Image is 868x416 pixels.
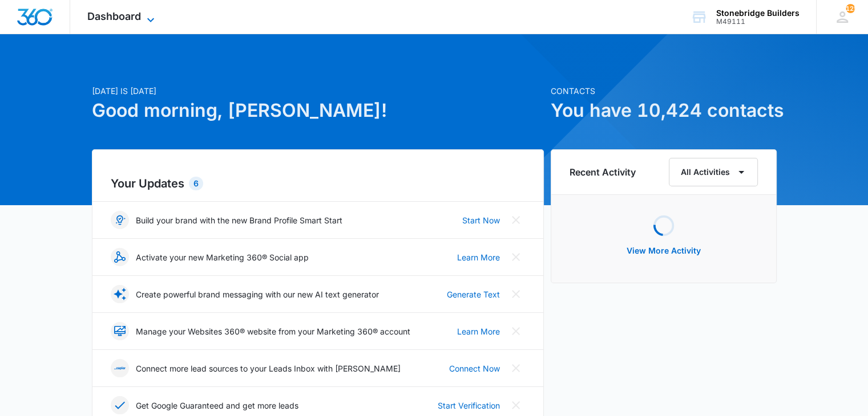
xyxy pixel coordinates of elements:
[462,214,500,226] a: Start Now
[507,396,525,414] button: Close
[449,362,500,374] a: Connect Now
[136,325,410,337] p: Manage your Websites 360® website from your Marketing 360® account
[551,97,777,124] h1: You have 10,424 contacts
[136,399,298,411] p: Get Google Guaranteed and get more leads
[136,362,401,374] p: Connect more lead sources to your Leads Inbox with [PERSON_NAME]
[846,4,855,13] div: notifications count
[136,214,342,226] p: Build your brand with the new Brand Profile Smart Start
[92,97,544,124] h1: Good morning, [PERSON_NAME]!
[189,177,203,190] div: 6
[447,288,500,300] a: Generate Text
[507,248,525,266] button: Close
[551,85,777,97] p: Contacts
[615,237,712,264] button: View More Activity
[716,9,800,18] div: account name
[92,85,544,97] p: [DATE] is [DATE]
[136,251,309,263] p: Activate your new Marketing 360® Social app
[570,165,636,179] h6: Recent Activity
[87,10,141,22] span: Dashboard
[111,175,525,192] h2: Your Updates
[507,211,525,229] button: Close
[507,359,525,377] button: Close
[669,158,758,186] button: All Activities
[457,251,500,263] a: Learn More
[438,399,500,411] a: Start Verification
[507,285,525,303] button: Close
[136,288,379,300] p: Create powerful brand messaging with our new AI text generator
[507,322,525,340] button: Close
[457,325,500,337] a: Learn More
[716,18,800,26] div: account id
[846,4,855,13] span: 125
